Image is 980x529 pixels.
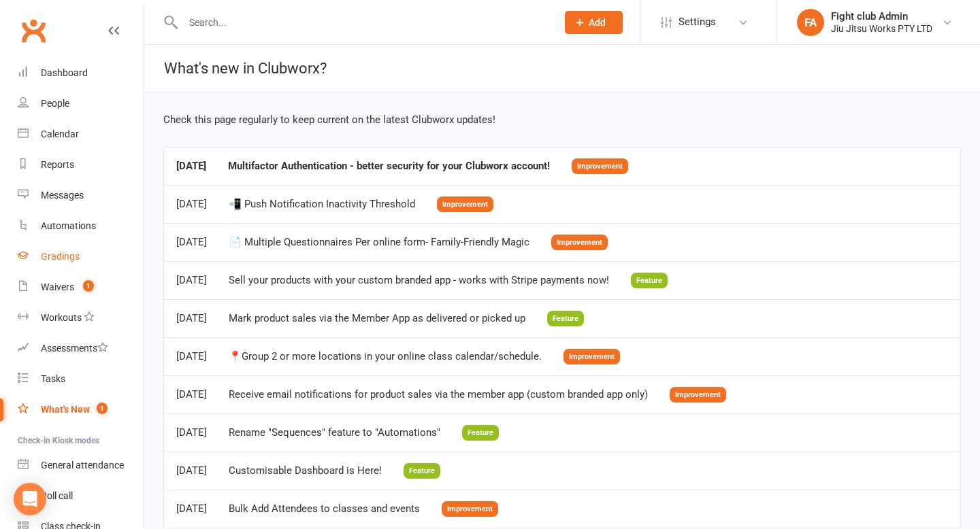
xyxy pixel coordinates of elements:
[41,460,124,471] div: General attendance
[176,464,440,476] a: [DATE]Customisable Dashboard is Here!Feature
[18,394,144,425] a: What's New1
[176,311,584,324] a: [DATE]Mark product sales via the Member App as delivered or picked upFeature
[18,333,144,364] a: Assessments
[229,389,648,400] div: Receive email notifications for product sales via the member app (custom branded app only)
[176,199,207,210] div: [DATE]
[41,281,74,292] div: Waivers
[551,235,608,250] span: Improvement
[462,425,499,441] span: Feature
[176,160,206,172] div: [DATE]
[41,129,79,139] div: Calendar
[18,241,144,272] a: Gradings
[228,160,550,172] div: Multifactor Authentication - better security for your Clubworx account!
[97,403,108,414] span: 1
[18,272,144,303] a: Waivers 1
[563,349,620,364] span: Improvement
[572,158,628,174] span: Improvement
[41,190,84,201] div: Messages
[83,280,94,292] span: 1
[41,251,80,262] div: Gradings
[831,10,932,22] div: Fight club Admin
[176,159,628,171] a: [DATE]Multifactor Authentication - better security for your Clubworx account!Improvement
[16,14,50,48] a: Clubworx
[176,502,498,514] a: [DATE]Bulk Add Attendees to classes and eventsImprovement
[176,237,207,248] div: [DATE]
[18,364,144,394] a: Tasks
[229,351,542,362] div: 📍Group 2 or more locations in your online class calendar/schedule.
[229,237,529,248] div: 📄 Multiple Questionnaires Per online form- Family-Friendly Magic
[176,273,668,286] a: [DATE]Sell your products with your custom branded app - works with Stripe payments now!Feature
[176,275,207,286] div: [DATE]
[229,275,609,286] div: Sell your products with your custom branded app - works with Stripe payments now!
[229,427,440,439] div: Rename "Sequences" feature to "Automations"
[18,180,144,211] a: Messages
[41,98,69,109] div: People
[589,17,606,28] span: Add
[176,349,620,362] a: [DATE]📍Group 2 or more locations in your online class calendar/schedule.Improvement
[14,483,46,515] div: Open Intercom Messenger
[670,387,726,403] span: Improvement
[18,119,144,150] a: Calendar
[179,13,547,32] input: Search...
[18,450,144,481] a: General attendance kiosk mode
[163,112,961,128] div: Check this page regularly to keep current on the latest Clubworx updates!
[144,45,327,92] h1: What's new in Clubworx?
[176,197,493,209] a: [DATE]📲 Push Notification Inactivity ThresholdImprovement
[18,481,144,511] a: Roll call
[176,427,207,439] div: [DATE]
[831,22,932,35] div: Jiu Jitsu Works PTY LTD
[41,159,74,170] div: Reports
[18,58,144,88] a: Dashboard
[176,351,207,362] div: [DATE]
[547,311,584,326] span: Feature
[437,197,493,212] span: Improvement
[565,11,623,34] button: Add
[797,9,824,36] div: FA
[41,312,82,323] div: Workouts
[176,426,499,438] a: [DATE]Rename "Sequences" feature to "Automations"Feature
[41,67,88,78] div: Dashboard
[41,404,90,415] div: What's New
[442,501,498,517] span: Improvement
[41,220,96,231] div: Automations
[18,211,144,241] a: Automations
[631,273,668,288] span: Feature
[18,303,144,333] a: Workouts
[18,150,144,180] a: Reports
[404,463,440,479] span: Feature
[176,389,207,400] div: [DATE]
[229,313,525,324] div: Mark product sales via the Member App as delivered or picked up
[229,465,382,477] div: Customisable Dashboard is Here!
[176,235,608,248] a: [DATE]📄 Multiple Questionnaires Per online form- Family-Friendly MagicImprovement
[229,503,420,515] div: Bulk Add Attendees to classes and events
[18,88,144,119] a: People
[176,503,207,515] div: [DATE]
[229,199,415,210] div: 📲 Push Notification Inactivity Threshold
[41,490,73,501] div: Roll call
[41,343,108,354] div: Assessments
[679,7,716,37] span: Settings
[41,373,65,384] div: Tasks
[176,313,207,324] div: [DATE]
[176,465,207,477] div: [DATE]
[176,388,726,400] a: [DATE]Receive email notifications for product sales via the member app (custom branded app only)I...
